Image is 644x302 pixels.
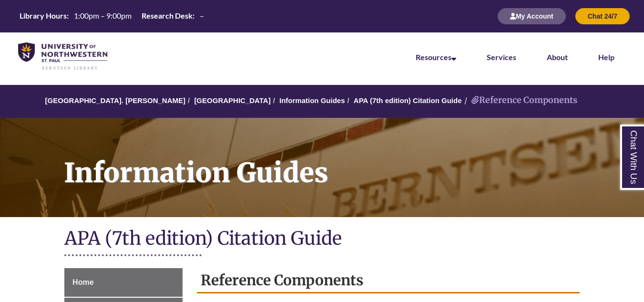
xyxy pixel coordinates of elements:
a: Information Guides [279,96,345,104]
span: 1:00pm – 9:00pm [74,11,132,20]
table: Hours Today [16,10,208,21]
a: Hours Today [16,10,208,22]
a: Chat 24/7 [575,12,630,20]
th: Research Desk: [138,10,196,21]
button: My Account [498,8,566,24]
a: [GEOGRAPHIC_DATA] [194,96,270,104]
li: Reference Components [462,94,577,107]
h2: Reference Components [197,268,580,293]
img: UNWSP Library Logo [18,42,107,71]
a: [GEOGRAPHIC_DATA]. [PERSON_NAME] [45,96,185,104]
span: – [200,11,204,20]
th: Library Hours: [16,10,70,21]
a: Help [598,52,614,62]
a: APA (7th edition) Citation Guide [354,96,462,104]
a: About [547,52,568,62]
a: Services [487,52,516,62]
h1: APA (7th edition) Citation Guide [64,227,580,252]
h1: Information Guides [53,118,644,205]
a: My Account [498,12,566,20]
a: Resources [416,52,456,62]
button: Chat 24/7 [575,8,630,24]
a: Home [64,268,183,297]
span: Home [72,278,93,286]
